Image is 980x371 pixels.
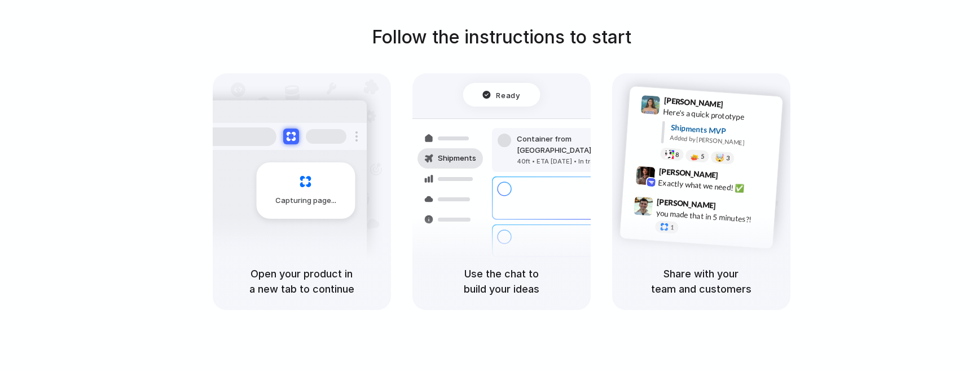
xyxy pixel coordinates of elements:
div: Container from [GEOGRAPHIC_DATA] [517,134,639,156]
span: Shipments [438,153,476,164]
span: Capturing page [275,195,338,206]
h5: Share with your team and customers [626,266,777,297]
div: Exactly what we need! ✅ [658,176,771,196]
span: Ready [496,89,520,100]
h5: Open your product in a new tab to continue [226,266,377,297]
div: Added by [PERSON_NAME] [670,133,774,149]
div: you made that in 5 minutes?! [656,207,768,226]
div: 🤯 [715,153,724,162]
span: 1 [670,224,674,231]
span: [PERSON_NAME] [656,196,716,212]
h5: Use the chat to build your ideas [426,266,577,297]
span: 8 [675,152,679,158]
span: 5 [700,153,704,160]
span: 9:47 AM [719,201,742,214]
h1: Follow the instructions to start [372,24,631,51]
div: Shipments MVP [670,122,775,140]
span: 9:42 AM [721,170,744,184]
span: [PERSON_NAME] [658,165,718,182]
div: 40ft • ETA [DATE] • In transit [517,157,639,166]
div: Here's a quick prototype [662,106,775,125]
span: [PERSON_NAME] [663,94,723,111]
span: 3 [726,155,729,161]
span: 9:41 AM [726,100,749,113]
